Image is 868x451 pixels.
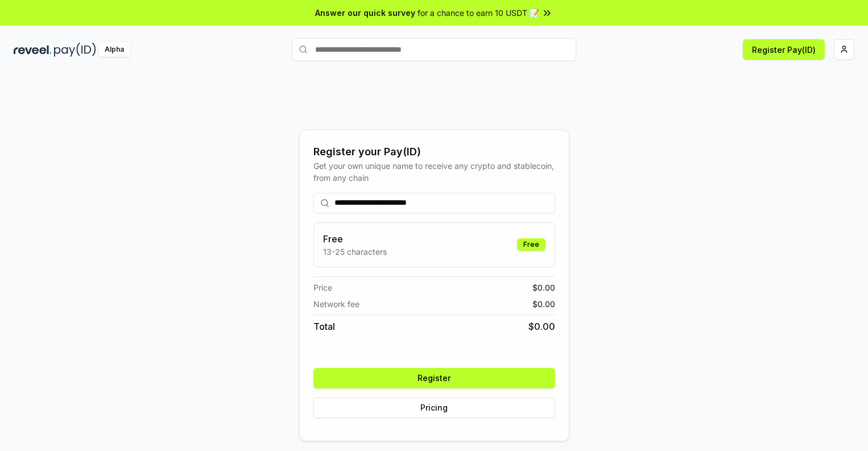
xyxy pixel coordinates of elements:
[323,232,387,246] h3: Free
[98,43,130,57] div: Alpha
[532,282,555,293] span: $ 0.00
[313,398,555,418] button: Pricing
[14,43,52,57] img: reveel_dark
[323,246,387,258] p: 13-25 characters
[517,238,545,251] div: Free
[313,160,555,184] div: Get your own unique name to receive any crypto and stablecoin, from any chain
[313,320,335,333] span: Total
[313,368,555,388] button: Register
[418,7,539,19] span: for a chance to earn 10 USDT 📝
[313,298,359,310] span: Network fee
[743,39,825,60] button: Register Pay(ID)
[315,7,415,19] span: Answer our quick survey
[313,282,332,293] span: Price
[54,43,96,57] img: pay_id
[313,144,555,160] div: Register your Pay(ID)
[528,320,555,333] span: $ 0.00
[532,298,555,310] span: $ 0.00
